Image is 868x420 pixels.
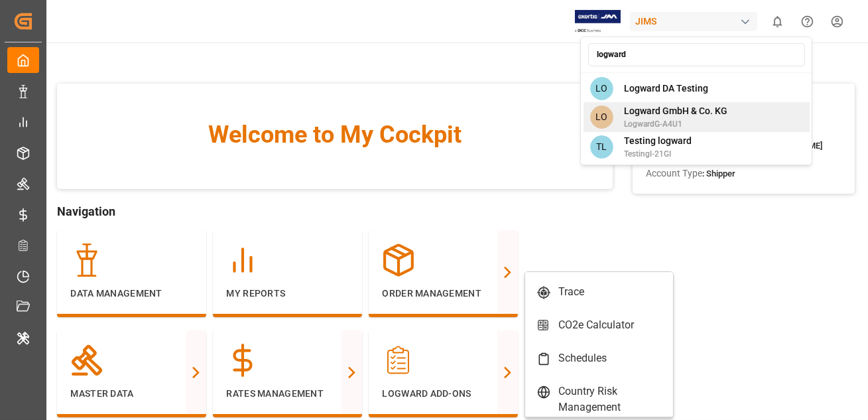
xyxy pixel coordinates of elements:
span: Logward DA Testing [624,82,708,96]
span: Testing logward [624,134,692,148]
span: Logward GmbH & Co. KG [624,104,727,118]
span: LogwardG-A4U1 [624,118,727,130]
span: Testingl-21GI [624,148,692,160]
span: LO [590,105,613,129]
input: Search an account... [588,43,805,66]
span: TL [590,135,613,159]
span: LO [590,77,613,100]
